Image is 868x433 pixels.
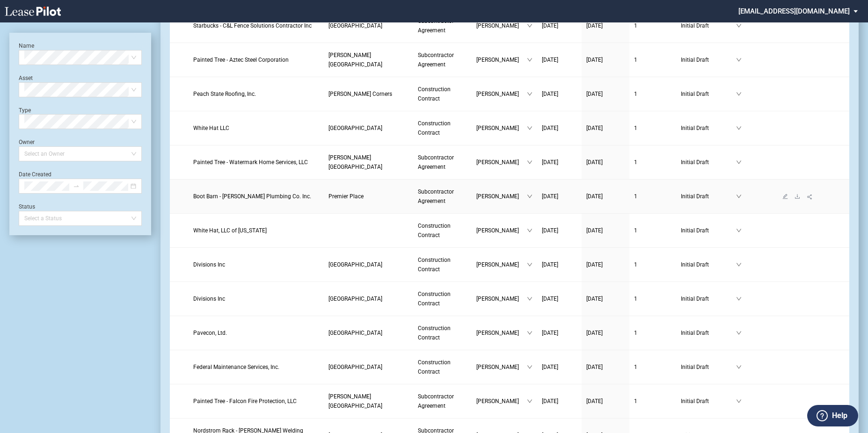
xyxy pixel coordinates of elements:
[418,51,467,69] a: Subcontractor Agreement
[542,159,558,166] span: [DATE]
[193,398,297,404] span: Painted Tree - Falcon Fire Protection, LLC
[193,330,227,336] span: Pavecon, Ltd.
[476,158,527,167] span: [PERSON_NAME]
[586,226,625,235] a: [DATE]
[193,328,320,338] a: Pavecon, Ltd.
[476,328,527,338] span: [PERSON_NAME]
[542,296,558,302] span: [DATE]
[527,364,532,370] span: down
[634,226,671,235] a: 1
[634,55,671,65] a: 1
[527,228,532,233] span: down
[634,328,671,338] a: 1
[586,91,603,97] span: [DATE]
[681,362,736,372] span: Initial Draft
[418,52,454,68] span: Subcontractor Agreement
[634,330,637,336] span: 1
[19,75,33,81] label: Asset
[527,23,532,29] span: down
[681,89,736,99] span: Initial Draft
[542,364,558,370] span: [DATE]
[193,294,320,303] a: Divisions Inc
[476,397,527,406] span: [PERSON_NAME]
[736,364,742,370] span: down
[476,123,527,133] span: [PERSON_NAME]
[328,52,382,68] span: Powell Center
[586,330,603,336] span: [DATE]
[193,21,320,30] a: Starbucks - C&L Fence Solutions Contractor Inc
[586,397,625,406] a: [DATE]
[476,192,527,201] span: [PERSON_NAME]
[527,398,532,404] span: down
[586,125,603,131] span: [DATE]
[681,192,736,201] span: Initial Draft
[328,22,382,29] span: Mid-Valley Mall
[418,255,467,274] a: Construction Contract
[634,159,637,166] span: 1
[193,91,256,97] span: Peach State Roofing, Inc.
[736,23,742,29] span: down
[634,261,637,268] span: 1
[19,43,34,49] label: Name
[634,123,671,133] a: 1
[328,393,382,409] span: Powell Center
[418,392,467,411] a: Subcontractor Agreement
[634,89,671,99] a: 1
[418,257,451,273] span: Construction Contract
[634,193,637,200] span: 1
[634,91,637,97] span: 1
[634,22,637,29] span: 1
[586,193,603,200] span: [DATE]
[795,194,800,199] span: download
[681,328,736,338] span: Initial Draft
[542,397,577,406] a: [DATE]
[19,203,35,210] label: Status
[328,51,408,69] a: [PERSON_NAME][GEOGRAPHIC_DATA]
[476,89,527,99] span: [PERSON_NAME]
[681,294,736,303] span: Initial Draft
[542,125,558,131] span: [DATE]
[193,22,312,29] span: Starbucks - C&L Fence Solutions Contractor Inc
[807,194,813,200] span: share-alt
[542,57,558,63] span: [DATE]
[328,260,408,269] a: [GEOGRAPHIC_DATA]
[328,154,382,170] span: Powell Center
[586,159,603,166] span: [DATE]
[527,296,532,302] span: down
[328,91,392,97] span: Clayton Corners
[542,89,577,99] a: [DATE]
[736,330,742,336] span: down
[193,123,320,133] a: White Hat LLC
[736,125,742,131] span: down
[418,325,451,341] span: Construction Contract
[527,91,532,97] span: down
[328,364,382,370] span: Wood Ridge Plaza
[328,362,408,372] a: [GEOGRAPHIC_DATA]
[586,55,625,65] a: [DATE]
[328,193,364,200] span: Premier Place
[328,123,408,133] a: [GEOGRAPHIC_DATA]
[73,183,80,189] span: swap-right
[193,55,320,65] a: Painted Tree - Aztec Steel Corporation
[586,21,625,30] a: [DATE]
[634,260,671,269] a: 1
[586,123,625,133] a: [DATE]
[328,296,382,302] span: Silas Creek Crossing
[634,125,637,131] span: 1
[634,397,671,406] a: 1
[681,397,736,406] span: Initial Draft
[542,398,558,404] span: [DATE]
[542,227,558,234] span: [DATE]
[807,405,858,426] button: Help
[634,57,637,63] span: 1
[193,397,320,406] a: Painted Tree - Falcon Fire Protection, LLC
[586,22,603,29] span: [DATE]
[586,328,625,338] a: [DATE]
[681,158,736,167] span: Initial Draft
[634,364,637,370] span: 1
[328,330,382,336] span: Spring Creek Centre
[418,85,467,103] a: Construction Contract
[542,158,577,167] a: [DATE]
[418,86,451,102] span: Construction Contract
[418,16,467,35] a: Subcontractor Agreement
